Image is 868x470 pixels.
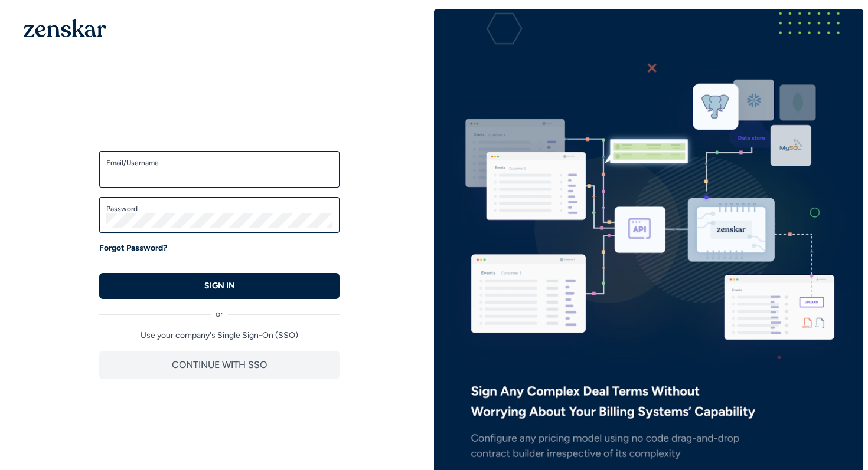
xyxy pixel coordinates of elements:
p: SIGN IN [204,280,235,292]
label: Password [106,204,332,213]
label: Email/Username [106,158,332,167]
button: CONTINUE WITH SSO [99,351,340,379]
a: Forgot Password? [99,242,167,254]
img: 1OGAJ2xQqyY4LXKgY66KYq0eOWRCkrZdAb3gUhuVAqdWPZE9SRJmCz+oDMSn4zDLXe31Ii730ItAGKgCKgCCgCikA4Av8PJUP... [24,19,106,37]
button: SIGN IN [99,273,340,299]
p: Use your company's Single Sign-On (SSO) [99,330,340,341]
div: or [99,299,340,320]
